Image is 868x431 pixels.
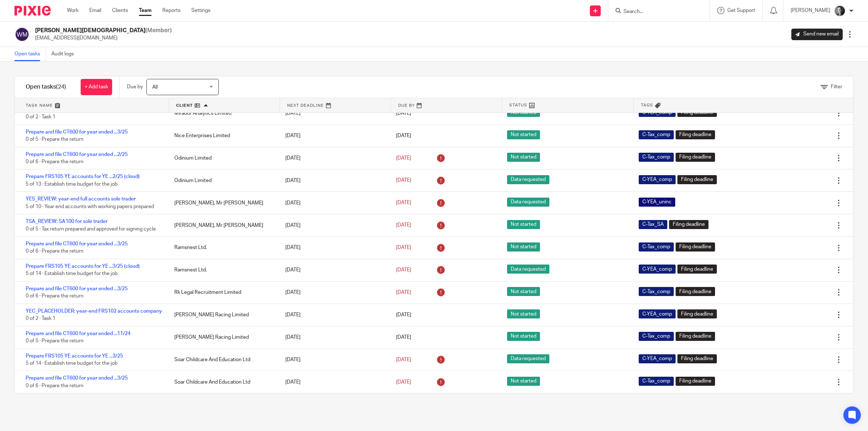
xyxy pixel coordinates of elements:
span: 5 of 13 · Establish time budget for the job [26,182,118,187]
span: C-YEA_comp [639,354,676,363]
span: Filter [831,84,842,89]
span: All [152,85,158,90]
a: Audit logs [51,47,79,61]
div: [DATE] [278,128,389,143]
span: [DATE] [396,133,411,138]
span: Filing deadline [676,130,715,139]
span: [DATE] [396,312,411,317]
p: [EMAIL_ADDRESS][DOMAIN_NAME] [35,34,172,42]
span: C-Tax_comp [639,242,674,252]
span: C-Tax_comp [639,130,674,139]
span: 0 of 2 · Task 1 [26,316,55,321]
span: Get Support [727,8,755,13]
span: Data requested [507,198,549,207]
div: [DATE] [278,285,389,300]
span: Not started [507,130,540,139]
img: Pixie [14,6,51,16]
div: [DATE] [278,218,389,233]
div: Soar Childcare And Education Ltd [167,375,278,389]
img: DSC_9061-3.jpg [834,5,846,17]
a: Clients [112,7,128,14]
span: 5 of 10 · Year end accounts with working papers prepared [26,204,154,209]
span: 0 of 5 · Tax return prepared and approved for signing cycle [26,227,156,232]
span: C-Tax_comp [639,153,674,162]
span: Filing deadline [669,220,709,229]
span: [DATE] [396,357,411,362]
span: Status [509,102,527,108]
span: [DATE] [396,290,411,295]
span: Not started [507,377,540,386]
span: 0 of 6 · Prepare the return [26,383,84,388]
span: [DATE] [396,111,411,116]
div: Nice Enterprises Limited [167,128,278,143]
span: (24) [56,84,66,90]
span: Tags [641,102,653,108]
span: C-Tax_SA [639,220,667,229]
div: [PERSON_NAME], Mr [PERSON_NAME] [167,196,278,210]
span: C-Tax_comp [639,377,674,386]
div: [DATE] [278,106,389,121]
a: Team [139,7,152,14]
span: [DATE] [396,245,411,250]
span: C-Tax_comp [639,332,674,341]
span: 0 of 6 · Prepare the return [26,159,84,164]
span: Not started [507,287,540,296]
div: Ramsnest Ltd. [167,240,278,255]
div: Odinium Limited [167,173,278,188]
div: [DATE] [278,151,389,165]
div: Mirador Analytics Limited [167,106,278,121]
span: C-Tax_comp [639,287,674,296]
span: Filing deadline [677,265,717,274]
span: Filing deadline [676,377,715,386]
a: Prepare and file CT600 for year ended ...3/25 [26,376,128,381]
span: Not started [507,309,540,318]
span: [DATE] [396,380,411,385]
div: [PERSON_NAME] Racing Limited [167,308,278,322]
span: [DATE] [396,178,411,183]
span: [DATE] [396,200,411,206]
a: TSA_REVIEW: SA100 for sole trader [26,219,107,224]
span: 0 of 6 · Prepare the return [26,294,84,299]
span: Filing deadline [677,175,717,184]
a: Prepare and file CT600 for year ended ...3/25 [26,241,128,246]
div: [DATE] [278,240,389,255]
a: Prepare and file CT600 for year ended ...2/25 [26,152,128,157]
a: YES_REVIEW: year-end full accounts sole trader [26,197,136,202]
div: Odinium Limited [167,151,278,165]
a: Send new email [791,29,843,40]
span: (Member) [145,28,172,33]
span: Not started [507,153,540,162]
a: Work [67,7,78,14]
span: Not started [507,242,540,252]
div: [DATE] [278,196,389,210]
div: Ramsnest Ltd. [167,263,278,277]
span: Data requested [507,265,549,274]
span: 5 of 14 · Establish time budget for the job [26,361,118,366]
span: Filing deadline [676,153,715,162]
span: [DATE] [396,267,411,272]
div: Rk Legal Recruitment Limited [167,285,278,300]
span: 0 of 5 · Prepare the return [26,137,84,142]
a: Settings [191,7,210,14]
h2: [PERSON_NAME][DEMOGRAPHIC_DATA] [35,27,172,34]
p: [PERSON_NAME] [791,7,830,14]
span: 0 of 2 · Task 1 [26,114,55,119]
span: 5 of 14 · Establish time budget for the job [26,271,118,276]
div: [DATE] [278,352,389,367]
span: Filing deadline [677,309,717,318]
a: Prepare and file CT600 for year ended ...11/24 [26,331,131,336]
a: + Add task [81,79,112,95]
div: [DATE] [278,308,389,322]
p: Due by [127,83,143,90]
h1: Open tasks [26,83,66,91]
a: YEC_PLACEHOLDER: year-end FRS102 accounts company [26,309,162,314]
div: Soar Childcare And Education Ltd [167,352,278,367]
span: C-YEA_comp [639,175,676,184]
span: Filing deadline [676,332,715,341]
span: C-YEA_comp [639,309,676,318]
a: Open tasks [14,47,46,61]
a: Prepare and file CT600 for year ended ...3/25 [26,130,128,135]
a: Prepare FRS105 YE accounts for YE ...3/25 (cloud) [26,264,140,269]
span: [DATE] [396,335,411,340]
img: svg%3E [14,27,30,42]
